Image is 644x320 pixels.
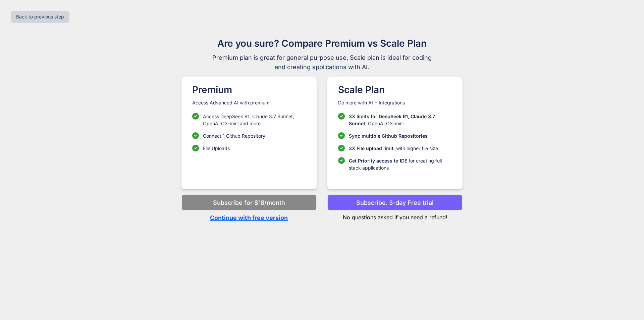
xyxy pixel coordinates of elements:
[181,194,317,211] button: Subscribe for $18/month
[338,83,452,97] h1: Scale Plan
[181,213,317,222] p: Continue with free version
[349,157,452,171] p: for creating full stack applications
[209,36,435,50] h1: Are you sure? Compare Premium vs Scale Plan
[213,198,285,207] p: Subscribe for $18/month
[203,113,306,127] p: Access DeepSeek R1, Claude 3.7 Sonnet, OpenAI O3-mini and more
[338,99,452,106] p: Do more with AI + Integrations
[338,145,345,151] img: checklist
[338,132,345,139] img: checklist
[349,158,407,164] span: Get Priority access to IDE
[192,99,306,106] p: Access Advanced AI with premium
[192,113,199,120] img: checklist
[338,113,345,120] img: checklist
[203,132,265,139] p: Connect 1 Github Repository
[327,194,463,211] button: Subscribe. 3-day Free trial
[203,145,230,152] p: File Uploads
[209,53,435,72] span: Premium plan is great for general purpose use, Scale plan is ideal for coding and creating applic...
[338,157,345,164] img: checklist
[349,113,452,127] p: OpenAI O3-mini
[192,132,199,139] img: checklist
[349,113,435,126] span: 3X limits for DeepSeek R1, Claude 3.7 Sonnet,
[327,211,463,221] p: No questions asked if you need a refund!
[349,145,393,151] span: 3X File upload limit
[356,198,434,207] p: Subscribe. 3-day Free trial
[349,145,438,152] p: , with higher file size
[349,132,428,139] p: Sync multiple Github Repositories
[192,145,199,151] img: checklist
[11,11,69,23] button: Back to previous step
[192,83,306,97] h1: Premium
